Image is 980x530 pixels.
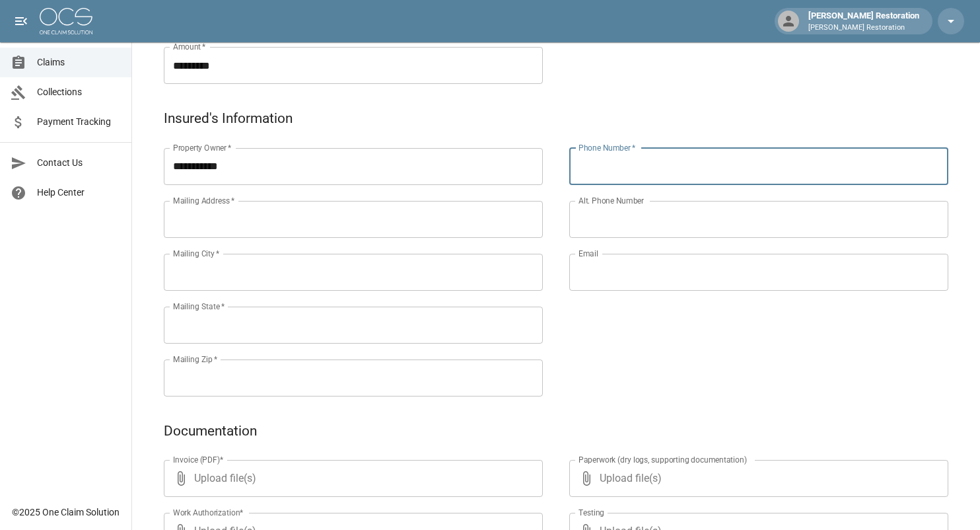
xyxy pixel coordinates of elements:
[578,142,635,153] label: Phone Number
[37,156,121,170] span: Contact Us
[173,41,206,52] label: Amount
[173,195,234,206] label: Mailing Address
[40,8,92,34] img: ocs-logo-white-transparent.png
[37,186,121,200] span: Help Center
[8,8,34,34] button: open drawer
[600,460,913,497] span: Upload file(s)
[37,56,121,69] span: Claims
[12,506,120,519] div: © 2025 One Claim Solution
[578,507,604,518] label: Testing
[808,22,919,34] p: [PERSON_NAME] Restoration
[803,9,925,33] div: [PERSON_NAME] Restoration
[173,507,244,518] label: Work Authorization*
[37,85,121,99] span: Collections
[173,142,232,153] label: Property Owner
[578,248,598,259] label: Email
[578,454,747,465] label: Paperwork (dry logs, supporting documentation)
[37,115,121,129] span: Payment Tracking
[578,195,644,206] label: Alt. Phone Number
[194,460,507,497] span: Upload file(s)
[173,354,218,365] label: Mailing Zip
[173,248,220,259] label: Mailing City
[173,454,224,465] label: Invoice (PDF)*
[173,301,225,312] label: Mailing State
